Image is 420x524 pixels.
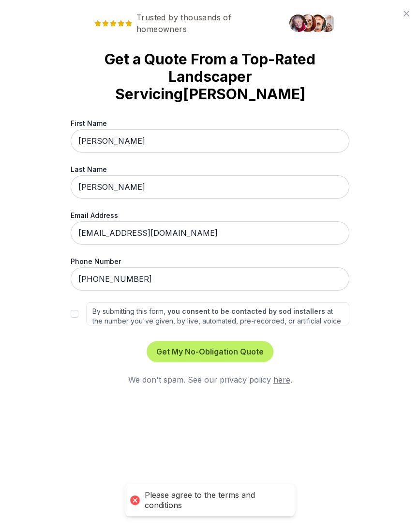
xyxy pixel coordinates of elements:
[71,164,349,174] label: Last Name
[71,221,349,245] input: me@gmail.com
[71,175,349,199] input: Last Name
[86,12,284,35] span: Trusted by thousands of homeowners
[71,267,349,291] input: 555-555-5555
[86,50,334,103] strong: Get a Quote From a Top-Rated Landscaper Servicing [PERSON_NAME]
[145,490,285,510] div: Please agree to the terms and conditions
[71,374,349,385] div: We don't spam. See our privacy policy .
[147,341,273,362] button: Get My No-Obligation Quote
[167,307,325,315] strong: you consent to be contacted by sod installers
[86,302,349,325] label: By submitting this form, at the number you've given, by live, automated, pre-recorded, or artific...
[71,118,349,128] label: First Name
[273,375,290,385] a: here
[71,210,349,220] label: Email Address
[71,256,349,266] label: Phone Number
[71,129,349,153] input: First Name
